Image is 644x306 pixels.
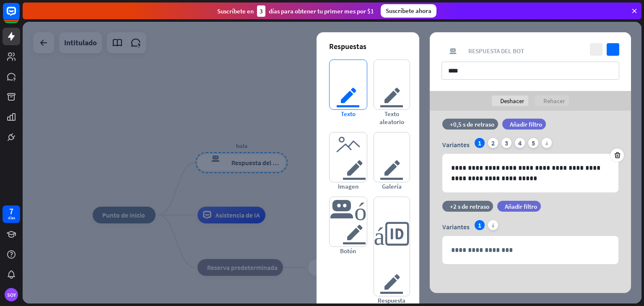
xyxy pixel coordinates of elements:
font: 2 [491,139,495,147]
font: 3 [260,7,263,15]
font: +2 s de retraso [450,202,489,210]
font: Variantes [442,223,470,231]
a: 7 días [3,205,20,223]
font: respuesta del bot de bloqueo [441,47,464,55]
font: Suscríbete ahora [386,7,431,15]
font: SOY [7,292,16,298]
font: más [492,223,494,228]
font: días [8,215,15,220]
font: 1 [478,139,481,147]
font: 1 [478,221,481,229]
font: Suscríbete en [217,7,254,15]
font: Respuesta del bot [468,47,524,55]
font: 7 [9,206,13,216]
font: Añadir filtro [510,120,542,128]
font: Rehacer [543,97,565,105]
font: Variantes [442,140,470,149]
font: 4 [518,139,522,147]
font: más [545,140,548,145]
font: +0,5 s de retraso [450,120,494,128]
font: Añadir filtro [505,202,537,210]
font: días para obtener tu primer mes por $1 [269,7,374,15]
font: 5 [532,139,535,147]
font: Deshacer [500,97,524,105]
font: 3 [505,139,508,147]
button: Abrir el widget de chat LiveChat [7,3,32,29]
